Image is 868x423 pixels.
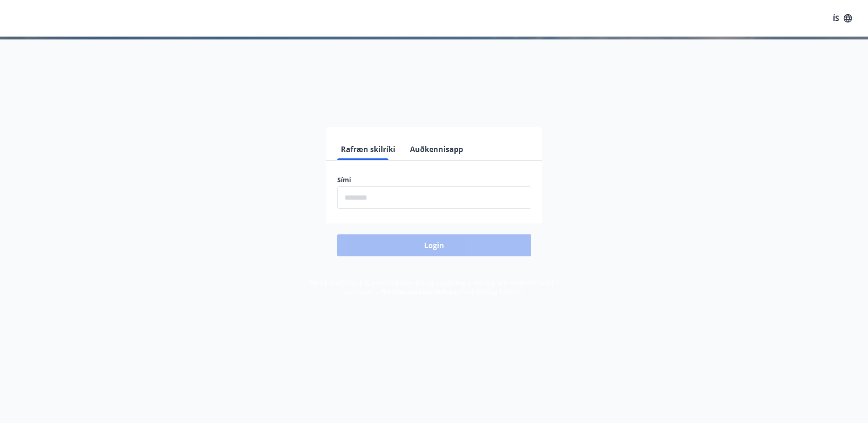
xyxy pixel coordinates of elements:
[337,175,531,184] label: Sími
[116,55,753,90] h1: Félagavefur, Sjúkraliðafélag Íslands
[384,287,453,296] a: Persónuverndarstefna
[291,98,578,108] span: Vinsamlegast skráðu þig inn með rafrænum skilríkjum eða Auðkennisappi.
[406,138,467,160] button: Auðkennisapp
[828,10,857,27] button: ÍS
[310,278,558,296] span: Með því að skrá þig inn samþykkir þú að upplýsingar um þig séu meðhöndlaðar í samræmi við Sjúkral...
[337,138,399,160] button: Rafræn skilríki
